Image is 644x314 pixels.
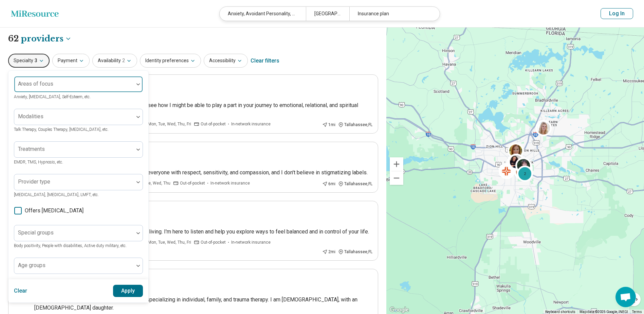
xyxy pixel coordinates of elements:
div: Tallahassee , FL [338,181,372,187]
div: Clear filters [251,53,279,69]
span: Out-of-pocket [201,121,226,127]
div: 1 mi [322,122,335,128]
button: Availability2 [92,54,137,68]
span: providers [21,33,63,45]
p: When you're ready, I'd love to speak with you to see how I might be able to play a part in your j... [34,101,372,118]
button: Care options [21,33,72,45]
button: Zoom out [390,171,403,185]
div: 2 mi [322,249,335,255]
button: Zoom in [390,157,403,171]
span: Out-of-pocket [201,239,226,245]
button: Specialty3 [8,54,50,68]
div: Anxiety, Avoidant Personality, Self-Esteem [220,7,306,21]
label: Modalities [18,113,43,120]
span: EMDR, TMS, Hypnosis, etc. [14,160,63,164]
div: Open chat [615,287,636,307]
span: Works Mon, Tue, Wed, Thu, Fri [136,239,191,245]
button: Identity preferences [140,54,201,68]
button: Accessibility [204,54,248,68]
a: Terms (opens in new tab) [632,310,642,314]
span: Talk Therapy, Couples Therapy, [MEDICAL_DATA], etc. [14,127,109,132]
div: Tallahassee , FL [338,249,372,255]
span: Works Mon, Tue, Wed, Thu, Fri [136,121,191,127]
div: 6 mi [322,181,335,187]
p: Welcome to a more mindful, empowered way of living. I'm here to listen and help you explore ways ... [34,228,372,236]
span: In-network insurance [210,180,250,186]
span: Anxiety, [MEDICAL_DATA], Self-Esteem, etc. [14,94,91,99]
span: In-network insurance [231,121,271,127]
h1: 62 [8,33,72,45]
span: Out-of-pocket [180,180,205,186]
button: Apply [113,285,143,297]
div: Insurance plan [349,7,436,21]
p: My therapy style is warm and interactive. I treat everyone with respect, sensitivity, and compass... [34,169,372,177]
div: 2 [517,165,533,182]
span: In-network insurance [231,239,271,245]
button: Log In [601,8,633,19]
span: 3 [35,57,37,64]
label: Special groups [18,229,54,236]
label: Treatments [18,146,45,152]
button: Clear [14,285,27,297]
div: Tallahassee , FL [338,122,372,128]
label: Age groups [18,262,45,268]
span: Body positivity, People with disabilities, Active duty military, etc. [14,243,127,248]
span: Map data ©2025 Google, INEGI [579,310,628,314]
span: 2 [122,57,125,64]
div: [GEOGRAPHIC_DATA], [GEOGRAPHIC_DATA], [GEOGRAPHIC_DATA] [306,7,349,21]
label: Provider type [18,178,50,185]
label: Areas of focus [18,81,53,87]
p: I am a Licensed Marriage and Family Therapist specializing in individual, family, and trauma ther... [34,296,372,312]
span: Offers [MEDICAL_DATA] [25,207,84,215]
button: Payment [52,54,90,68]
span: [MEDICAL_DATA], [MEDICAL_DATA], LMFT, etc. [14,192,99,197]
